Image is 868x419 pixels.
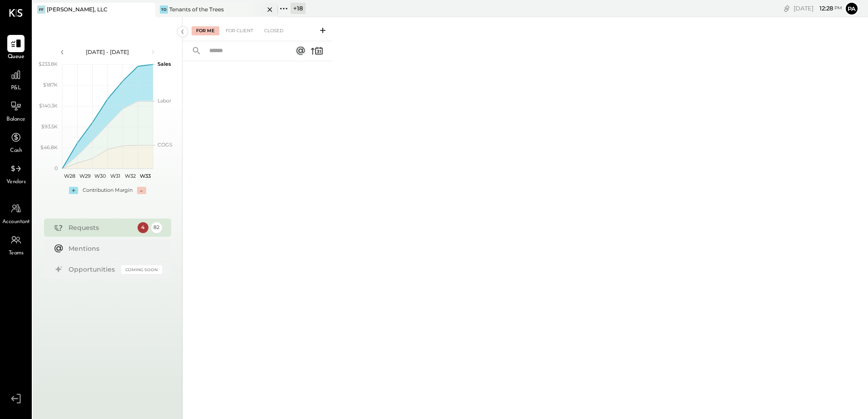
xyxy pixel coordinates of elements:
div: FF [37,5,45,14]
div: copy link [782,4,791,13]
text: W30 [94,173,105,179]
text: Sales [158,61,171,67]
span: Teams [9,249,24,258]
span: Vendors [6,178,26,186]
a: Teams [0,231,31,258]
span: P&L [11,84,21,93]
div: To [160,5,168,14]
a: Accountant [0,200,31,226]
text: $46.8K [40,144,58,151]
a: Balance [0,97,31,124]
text: $93.5K [41,123,58,130]
text: W31 [110,173,120,179]
text: W28 [64,173,75,179]
div: Contribution Margin [83,187,133,194]
div: [DATE] - [DATE] [69,48,146,56]
a: Queue [0,35,31,61]
span: Accountant [2,218,30,226]
div: 4 [138,222,148,233]
div: Requests [69,223,133,232]
div: 82 [151,222,162,233]
text: W33 [140,173,151,179]
text: COGS [158,141,173,148]
div: [DATE] [794,4,842,13]
span: Balance [6,116,25,124]
div: - [137,187,146,194]
a: Vendors [0,160,31,186]
div: For Me [192,26,219,35]
span: Cash [10,147,22,155]
button: Pa [844,1,859,16]
div: Closed [260,26,288,35]
text: Labor [158,97,171,104]
span: Queue [8,53,25,61]
div: [PERSON_NAME], LLC [47,5,108,13]
div: For Client [221,26,258,35]
text: $140.3K [39,102,58,109]
text: W29 [79,173,90,179]
div: Mentions [69,244,158,253]
a: Cash [0,129,31,155]
text: $187K [43,82,58,88]
text: 0 [54,165,58,171]
text: W32 [125,173,136,179]
div: + [69,187,78,194]
div: Opportunities [69,265,117,274]
div: Coming Soon [121,265,162,274]
div: + 18 [291,3,306,14]
text: $233.8K [39,61,58,67]
div: Tenants of the Trees [169,5,224,13]
a: P&L [0,66,31,93]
